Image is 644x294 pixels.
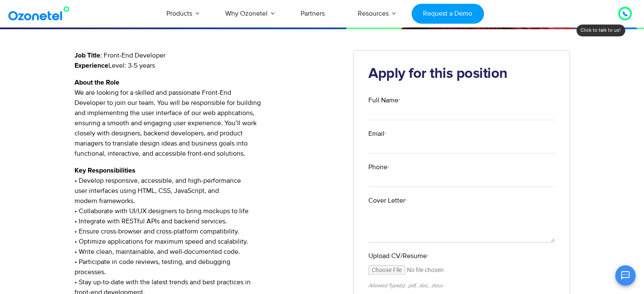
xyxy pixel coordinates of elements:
strong: About the Role [75,79,119,86]
small: Allowed Type(s): .pdf, .doc, .docx [368,282,442,289]
label: Email [368,129,555,139]
label: Phone [368,162,555,172]
label: Cover Letter [368,195,555,206]
strong: Key Responsibilities [75,167,135,174]
h2: Apply for this position [368,66,555,82]
strong: Experience [75,62,108,69]
strong: Job Title [75,52,100,59]
button: Open chat [615,265,636,286]
p: : Front-End Developer Level: 3-5 years [75,50,341,71]
label: Upload CV/Resume [368,251,555,261]
a: Request a Demo [412,4,484,24]
label: Full Name [368,95,555,105]
p: We are looking for a skilled and passionate Front-End Developer to join our team. You will be res... [75,77,341,159]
